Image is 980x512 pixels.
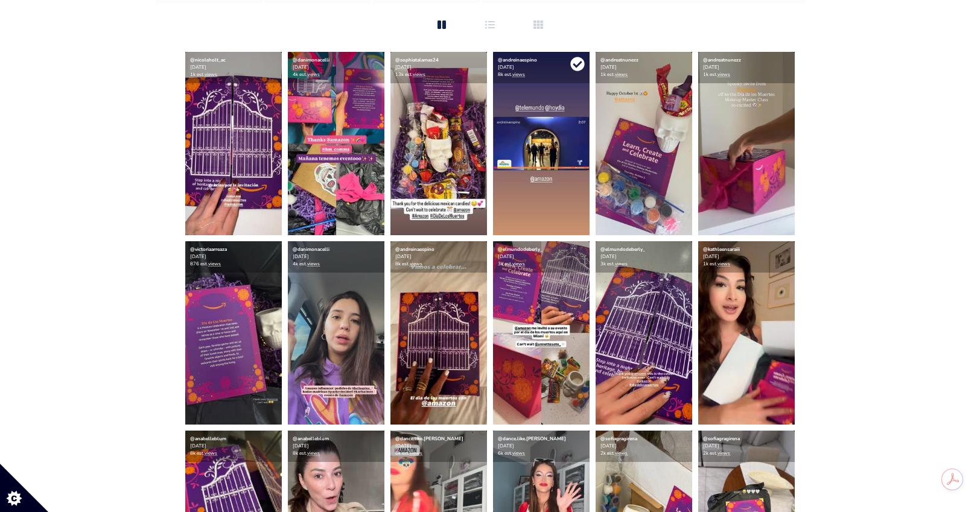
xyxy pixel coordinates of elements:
div: [DATE] 1k est. [185,52,282,83]
div: [DATE] 4k est. [288,241,384,273]
a: @andreatnunezz [600,57,638,63]
div: [DATE] 1k est. [698,52,795,83]
a: @dance.like.[PERSON_NAME] [395,435,463,442]
a: views [512,71,525,78]
div: [DATE] 6k est. [493,431,590,462]
a: @dance.like.[PERSON_NAME] [498,435,566,442]
div: [DATE] 876 est. [185,241,282,273]
a: @danimonacelli [293,246,329,253]
a: @danimonacelli [293,57,329,63]
a: views [615,71,628,78]
a: @sofiagragirena [600,435,637,442]
div: [DATE] 3k est. [596,241,692,273]
a: views [512,450,525,457]
a: views [615,450,628,457]
a: views [717,71,730,78]
a: @sophiatalamas24 [395,57,439,63]
a: @anabelleblum [293,435,329,442]
a: views [208,261,221,267]
a: @nicoleholt_ac [190,57,226,63]
a: views [410,450,422,457]
div: [DATE] 4k est. [288,52,384,83]
div: [DATE] 8k est. [390,241,487,273]
a: @anabelleblum [190,435,226,442]
div: [DATE] 6k est. [390,431,487,462]
a: @victoriaarreaza [190,246,227,253]
a: views [307,450,320,457]
a: views [615,261,628,267]
div: [DATE] 2k est. [596,431,692,462]
a: @sofiagragirena [703,435,740,442]
div: [DATE] 8k est. [185,431,282,462]
div: [DATE] 8k est. [493,52,590,83]
a: @andreinaespino [395,246,434,253]
a: views [413,71,425,78]
div: [DATE] 3k est. [493,241,590,273]
a: @andreatnunezz [703,57,741,63]
a: @kathleensaraiii [703,246,740,253]
a: views [307,71,320,78]
a: @andreinaespino [498,57,537,63]
a: views [205,450,217,457]
a: views [717,450,730,457]
a: @elmundodeberly_ [498,246,542,253]
div: [DATE] 8k est. [288,431,384,462]
a: views [410,261,422,267]
a: views [307,261,320,267]
a: views [512,261,525,267]
a: views [717,261,730,267]
div: [DATE] 1k est. [698,241,795,273]
div: [DATE] 1k est. [596,52,692,83]
div: [DATE] 2k est. [698,431,795,462]
div: [DATE] 13k est. [390,52,487,83]
a: @elmundodeberly_ [600,246,645,253]
a: views [205,71,217,78]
